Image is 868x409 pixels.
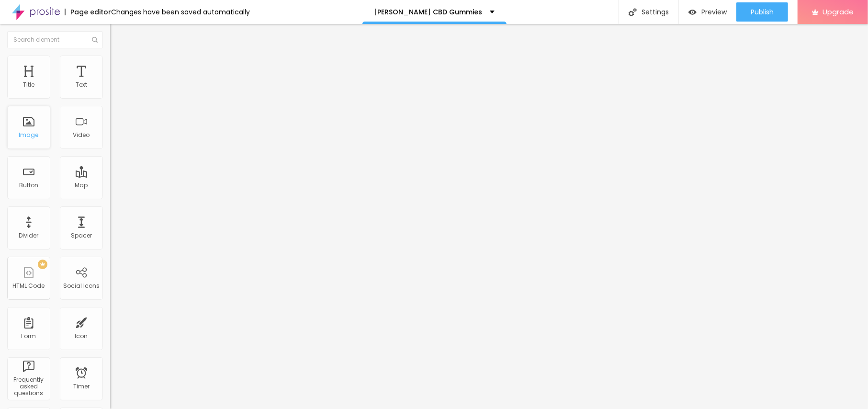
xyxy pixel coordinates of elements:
button: Publish [736,2,788,22]
div: Map [75,182,88,189]
div: Icon [75,333,88,340]
img: Icone [629,8,637,16]
div: Button [19,182,38,189]
img: Icone [92,37,98,43]
img: view-1.svg [688,8,697,16]
div: Divider [19,232,39,239]
div: Video [73,132,90,138]
div: Spacer [71,232,92,239]
input: Search element [7,31,103,48]
div: Frequently asked questions [10,376,47,397]
span: Preview [701,8,727,16]
iframe: Editor [110,24,868,409]
div: Social Icons [63,283,100,289]
button: Preview [679,2,736,22]
span: Publish [751,8,774,16]
span: Upgrade [823,8,854,16]
div: Form [22,333,36,340]
div: Timer [73,383,90,390]
div: Image [19,132,39,138]
div: Changes have been saved automatically [111,9,250,15]
div: Text [76,81,87,88]
div: Title [23,81,34,88]
div: HTML Code [13,283,45,289]
div: Page editor [65,9,111,15]
p: [PERSON_NAME] CBD Gummies [374,9,483,15]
